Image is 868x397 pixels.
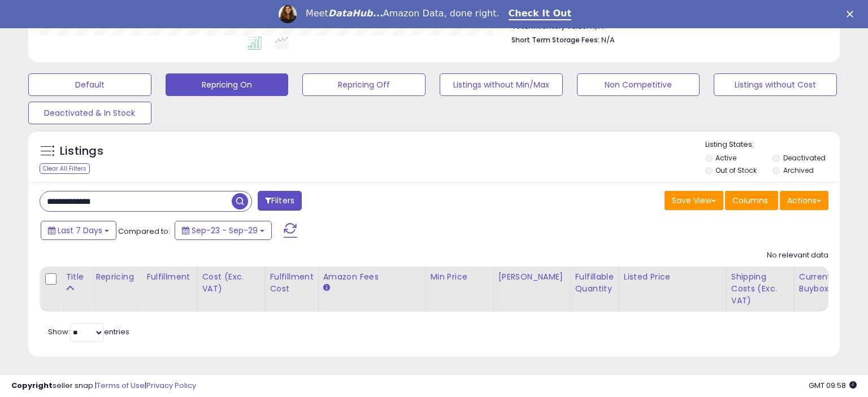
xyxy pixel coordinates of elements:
h5: Listings [60,143,103,159]
div: Fulfillable Quantity [575,271,614,295]
button: Sep-23 - Sep-29 [175,221,272,240]
button: Listings without Min/Max [440,73,563,96]
label: Archived [783,165,814,175]
button: Columns [725,191,778,210]
span: Last 7 Days [58,225,102,236]
span: Sep-23 - Sep-29 [192,225,258,236]
span: N/A [601,34,615,45]
button: Last 7 Days [41,221,116,240]
button: Actions [780,191,828,210]
img: Profile image for Georgie [279,5,297,23]
span: Columns [732,195,768,206]
a: Privacy Policy [146,380,196,391]
div: Current Buybox Price [799,271,857,295]
div: Cost (Exc. VAT) [202,271,261,295]
div: Repricing [96,271,137,283]
span: Show: entries [48,326,129,337]
label: Active [715,153,736,163]
div: Meet Amazon Data, done right. [306,8,500,19]
span: Compared to: [118,226,170,237]
button: Deactivated & In Stock [28,102,151,124]
div: Shipping Costs (Exc. VAT) [731,271,789,307]
button: Default [28,73,151,96]
button: Save View [665,191,723,210]
button: Repricing On [166,73,289,96]
i: DataHub... [328,8,383,19]
button: Filters [258,191,302,211]
strong: Copyright [11,380,53,391]
label: Out of Stock [715,165,757,175]
small: Amazon Fees. [323,283,330,293]
div: Title [66,271,86,283]
div: Clear All Filters [40,163,90,174]
b: Short Term Storage Fees: [511,35,600,45]
p: Listing States: [705,139,840,150]
a: Check It Out [509,8,572,20]
button: Repricing Off [302,73,426,96]
div: Fulfillment [146,271,192,283]
button: Non Competitive [577,73,700,96]
div: Min Price [431,271,489,283]
div: No relevant data [767,250,828,261]
div: seller snap | | [11,381,196,391]
span: 2025-10-7 09:58 GMT [809,380,857,391]
a: Terms of Use [97,380,145,391]
div: Close [847,10,858,17]
button: Listings without Cost [714,73,837,96]
label: Deactivated [783,153,826,163]
div: Listed Price [624,271,722,283]
div: Fulfillment Cost [270,271,314,295]
div: Amazon Fees [323,271,421,283]
div: [PERSON_NAME] [498,271,566,283]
